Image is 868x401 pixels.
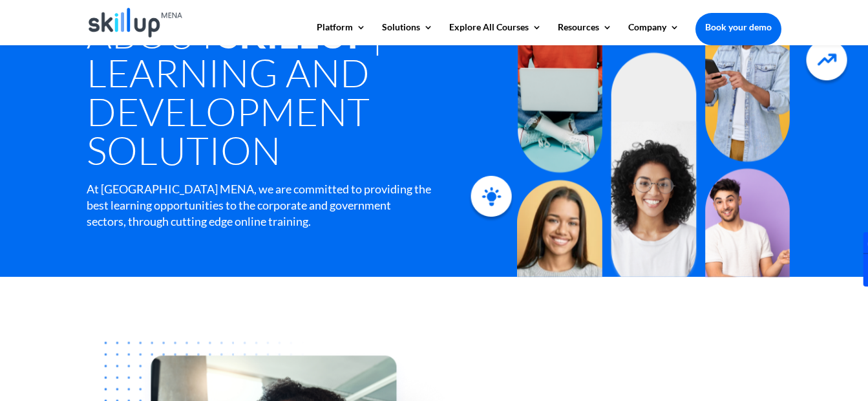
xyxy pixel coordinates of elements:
h1: About | Learning and Development Solution [87,14,488,176]
div: At [GEOGRAPHIC_DATA] MENA, we are committed to providing the best learning opportunities to the c... [87,181,432,230]
a: Solutions [382,23,433,45]
a: Book your demo [695,13,781,41]
a: Resources [558,23,612,45]
a: Explore All Courses [449,23,542,45]
a: Company [628,23,679,45]
iframe: Chat Widget [653,261,868,401]
a: Platform [317,23,366,45]
img: Skillup Mena [89,8,182,38]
